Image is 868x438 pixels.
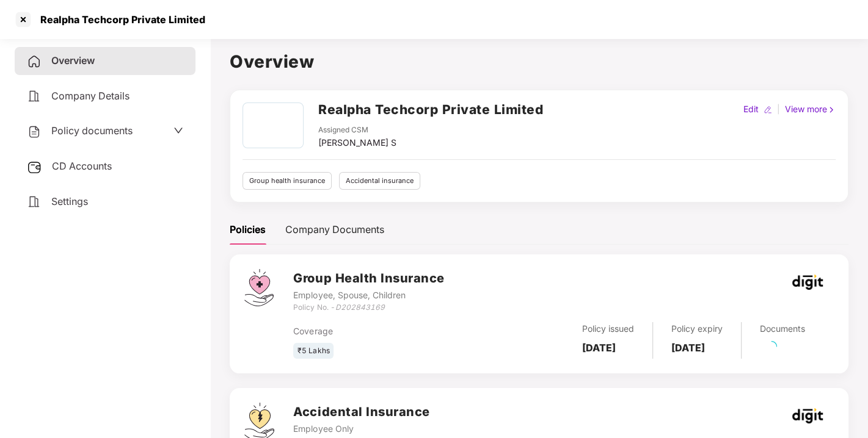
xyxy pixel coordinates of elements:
img: svg+xml;base64,PHN2ZyB4bWxucz0iaHR0cDovL3d3dy53My5vcmcvMjAwMC9zdmciIHdpZHRoPSIyNCIgaGVpZ2h0PSIyNC... [27,195,42,209]
div: Edit [741,102,761,116]
span: Settings [51,195,88,207]
img: svg+xml;base64,PHN2ZyB4bWxucz0iaHR0cDovL3d3dy53My5vcmcvMjAwMC9zdmciIHdpZHRoPSIyNCIgaGVpZ2h0PSIyNC... [27,89,42,104]
div: Accidental insurance [339,172,420,190]
span: Company Details [51,90,129,102]
b: [DATE] [671,342,705,354]
div: Policy No. - [293,302,444,314]
div: Employee, Spouse, Children [293,289,444,302]
span: CD Accounts [52,160,112,172]
div: Policy expiry [671,322,723,336]
img: svg+xml;base64,PHN2ZyB4bWxucz0iaHR0cDovL3d3dy53My5vcmcvMjAwMC9zdmciIHdpZHRoPSIyNCIgaGVpZ2h0PSIyNC... [27,124,42,139]
i: D202843169 [335,303,384,312]
img: godigit.png [792,275,823,290]
h3: Accidental Insurance [293,403,429,422]
span: loading [766,341,777,352]
div: Company Documents [285,222,384,237]
div: Documents [760,322,805,336]
img: svg+xml;base64,PHN2ZyB3aWR0aD0iMjUiIGhlaWdodD0iMjQiIHZpZXdCb3g9IjAgMCAyNSAyNCIgZmlsbD0ibm9uZSIgeG... [27,160,42,174]
h2: Realpha Techcorp Private Limited [318,99,543,120]
h1: Overview [230,48,848,75]
div: Group health insurance [243,172,332,190]
div: | [775,102,782,116]
div: ₹5 Lakhs [293,343,334,359]
span: Policy documents [51,124,133,137]
img: svg+xml;base64,PHN2ZyB4bWxucz0iaHR0cDovL3d3dy53My5vcmcvMjAwMC9zdmciIHdpZHRoPSIyNCIgaGVpZ2h0PSIyNC... [27,54,42,69]
div: Employee Only [293,422,429,436]
h3: Group Health Insurance [293,269,444,288]
span: down [173,126,183,135]
b: [DATE] [582,342,616,354]
div: Policy issued [582,322,634,336]
span: Overview [51,54,95,66]
img: editIcon [764,106,772,114]
div: Policies [230,222,266,237]
div: View more [782,102,838,116]
div: Coverage [293,325,473,338]
div: Realpha Techcorp Private Limited [33,13,205,26]
img: godigit.png [792,408,823,423]
div: Assigned CSM [318,124,396,136]
div: [PERSON_NAME] S [318,136,396,149]
img: rightIcon [827,106,836,114]
img: svg+xml;base64,PHN2ZyB4bWxucz0iaHR0cDovL3d3dy53My5vcmcvMjAwMC9zdmciIHdpZHRoPSI0Ny43MTQiIGhlaWdodD... [244,269,274,306]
